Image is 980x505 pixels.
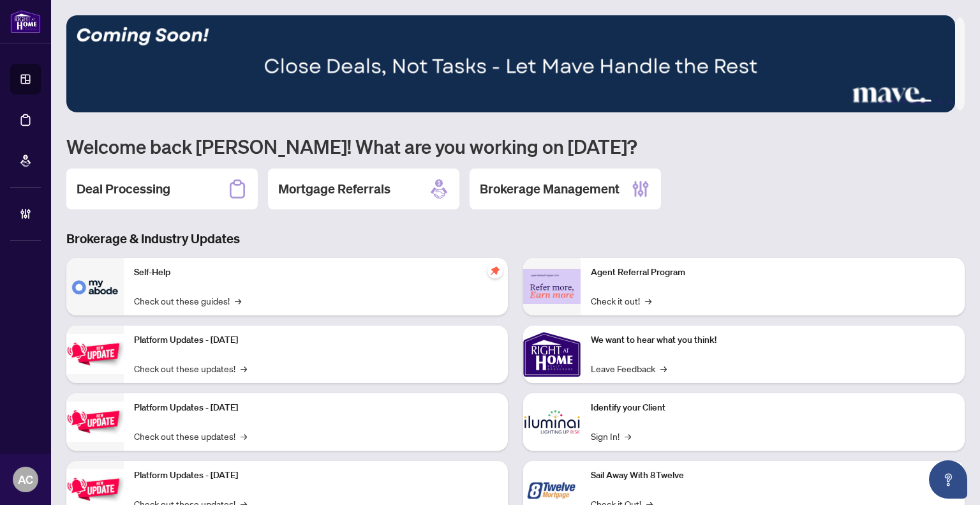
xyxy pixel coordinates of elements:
span: → [241,361,247,375]
span: AC [18,471,33,488]
span: → [235,294,241,308]
h2: Deal Processing [77,180,170,198]
button: 1 [880,100,886,105]
span: → [625,429,631,443]
h2: Brokerage Management [480,180,620,198]
h1: Welcome back [PERSON_NAME]! What are you working on [DATE]? [66,134,965,158]
button: 6 [947,100,952,105]
span: → [241,429,247,443]
button: Open asap [929,460,967,499]
button: 3 [901,100,906,105]
button: 4 [911,100,932,105]
img: Platform Updates - July 8, 2025 [66,402,124,442]
p: Identify your Client [591,401,954,415]
img: Identify your Client [523,393,581,451]
img: We want to hear what you think! [523,326,581,383]
a: Check it out!→ [591,294,651,308]
img: logo [10,10,41,33]
h3: Brokerage & Industry Updates [66,230,965,248]
img: Slide 3 [66,15,955,112]
a: Sign In!→ [591,429,631,443]
img: Self-Help [66,258,124,315]
h2: Mortgage Referrals [278,180,390,198]
a: Leave Feedback→ [591,361,667,375]
p: Agent Referral Program [591,266,954,280]
p: Platform Updates - [DATE] [134,333,498,347]
button: 2 [891,100,896,105]
a: Check out these guides!→ [134,294,241,308]
a: Check out these updates!→ [134,429,247,443]
span: → [645,294,651,308]
p: Self-Help [134,266,498,280]
p: We want to hear what you think! [591,333,954,347]
img: Agent Referral Program [523,269,581,304]
span: pushpin [487,263,503,278]
p: Sail Away With 8Twelve [591,469,954,483]
a: Check out these updates!→ [134,361,247,375]
span: → [660,361,667,375]
p: Platform Updates - [DATE] [134,469,498,483]
p: Platform Updates - [DATE] [134,401,498,415]
img: Platform Updates - July 21, 2025 [66,334,124,374]
button: 5 [937,100,942,105]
